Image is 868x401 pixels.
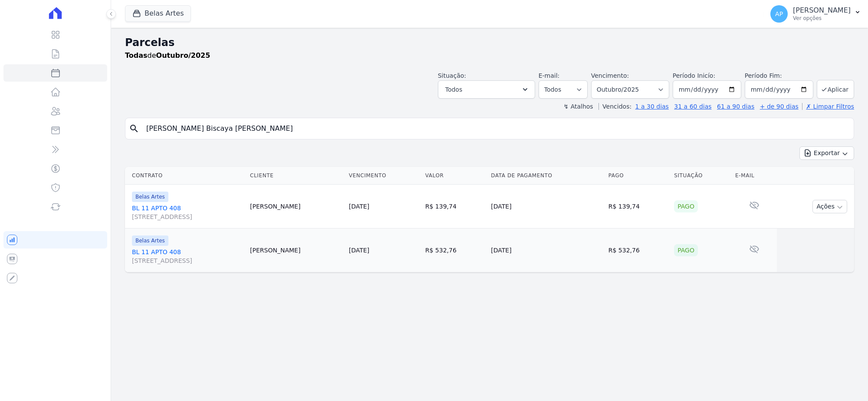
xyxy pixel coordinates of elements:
td: [PERSON_NAME] [247,229,345,272]
button: Belas Artes [125,5,191,22]
span: [STREET_ADDRESS] [132,256,243,265]
label: Período Inicío: [673,72,715,79]
input: Buscar por nome do lote ou do cliente [141,120,850,137]
label: Vencimento: [591,72,629,79]
th: E-mail [732,167,777,185]
label: Período Fim: [745,71,813,80]
button: Aplicar [817,80,854,99]
td: R$ 532,76 [422,229,488,272]
span: Belas Artes [132,235,168,246]
a: + de 90 dias [760,103,799,110]
a: BL 11 APTO 408[STREET_ADDRESS] [132,204,243,221]
td: R$ 532,76 [605,229,671,272]
td: R$ 139,74 [605,185,671,229]
th: Pago [605,167,671,185]
span: [STREET_ADDRESS] [132,212,243,221]
button: Ações [812,200,847,213]
a: [DATE] [349,247,369,254]
th: Contrato [125,167,247,185]
th: Cliente [247,167,345,185]
div: Pago [674,244,698,256]
a: ✗ Limpar Filtros [802,103,854,110]
span: Belas Artes [132,192,168,202]
th: Data de Pagamento [487,167,605,185]
label: ↯ Atalhos [563,103,593,110]
button: Todos [438,80,535,99]
th: Valor [422,167,488,185]
a: [DATE] [349,203,369,210]
div: Pago [674,200,698,212]
button: Exportar [799,146,854,160]
strong: Outubro/2025 [156,51,210,60]
a: 1 a 30 dias [635,103,669,110]
label: E-mail: [539,72,560,79]
button: AP [PERSON_NAME] Ver opções [763,2,868,26]
th: Situação [671,167,732,185]
label: Vencidos: [598,103,631,110]
p: de [125,50,210,61]
th: Vencimento [345,167,422,185]
a: BL 11 APTO 408[STREET_ADDRESS] [132,248,243,265]
span: Todos [445,84,462,95]
td: [DATE] [487,185,605,229]
td: [DATE] [487,229,605,272]
i: search [129,123,139,134]
td: R$ 139,74 [422,185,488,229]
h2: Parcelas [125,35,854,50]
span: AP [775,11,783,17]
a: 31 a 60 dias [674,103,711,110]
label: Situação: [438,72,466,79]
strong: Todas [125,51,148,60]
p: Ver opções [793,15,851,22]
td: [PERSON_NAME] [247,185,345,229]
p: [PERSON_NAME] [793,6,851,15]
a: 61 a 90 dias [717,103,754,110]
